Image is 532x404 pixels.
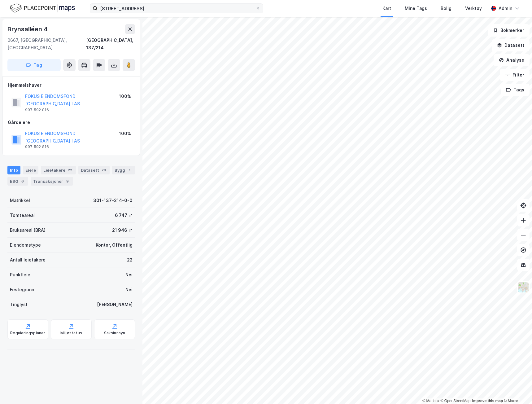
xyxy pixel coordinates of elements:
[98,4,255,13] input: Søk på adresse, matrikkel, gårdeiere, leietakere eller personer
[10,301,28,308] div: Tinglyst
[10,271,30,279] div: Punktleie
[10,241,41,249] div: Eiendomstype
[115,212,133,219] div: 6 747 ㎡
[7,24,49,34] div: Brynsalléen 4
[488,24,530,37] button: Bokmerker
[8,81,135,89] div: Hjemmelshaver
[10,3,75,14] img: logo.f888ab2527a4732fd821a326f86c7f29.svg
[494,54,530,66] button: Analyse
[10,197,30,204] div: Matrikkel
[96,241,133,249] div: Kontor, Offentlig
[119,130,131,137] div: 100%
[7,166,20,174] div: Info
[7,37,86,51] div: 0667, [GEOGRAPHIC_DATA], [GEOGRAPHIC_DATA]
[78,166,110,174] div: Datasett
[382,5,391,12] div: Kart
[97,301,133,308] div: [PERSON_NAME]
[465,5,482,12] div: Verktøy
[93,197,133,204] div: 301-137-214-0-0
[472,399,503,403] a: Improve this map
[112,226,133,234] div: 21 946 ㎡
[8,119,135,126] div: Gårdeiere
[31,177,73,186] div: Transaksjoner
[405,5,427,12] div: Mine Tags
[125,286,133,293] div: Nei
[41,166,76,174] div: Leietakere
[441,399,471,403] a: OpenStreetMap
[10,226,46,234] div: Bruksareal (BRA)
[112,166,135,174] div: Bygg
[119,93,131,100] div: 100%
[126,167,133,173] div: 1
[499,5,512,12] div: Admin
[422,399,439,403] a: Mapbox
[517,281,529,293] img: Z
[7,177,28,186] div: ESG
[10,256,46,264] div: Antall leietakere
[127,256,133,264] div: 22
[100,167,107,173] div: 28
[125,271,133,279] div: Nei
[501,374,532,404] div: Kontrollprogram for chat
[441,5,451,12] div: Bolig
[64,178,71,184] div: 9
[501,84,530,96] button: Tags
[10,212,35,219] div: Tomteareal
[25,108,49,112] div: 997 592 816
[60,331,82,336] div: Miljøstatus
[7,59,61,71] button: Tag
[104,331,125,336] div: Saksinnsyn
[500,69,530,81] button: Filter
[492,39,530,51] button: Datasett
[25,144,49,149] div: 997 592 816
[20,178,26,184] div: 6
[10,286,34,293] div: Festegrunn
[10,331,45,336] div: Reguleringsplaner
[501,374,532,404] iframe: Chat Widget
[23,166,38,174] div: Eiere
[67,167,73,173] div: 22
[86,37,135,51] div: [GEOGRAPHIC_DATA], 137/214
